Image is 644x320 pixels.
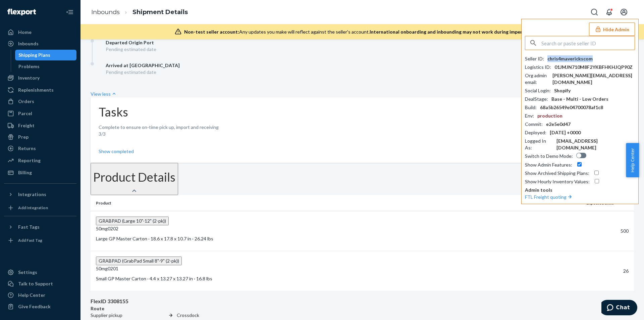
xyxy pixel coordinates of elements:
[18,145,36,152] div: Returns
[556,138,635,151] div: [EMAIL_ADDRESS][DOMAIN_NAME]
[99,131,106,137] span: 3 / 3
[18,169,32,176] div: Billing
[18,205,48,211] div: Add Integration
[63,5,76,19] button: Close Navigation
[18,280,53,287] div: Talk to Support
[15,50,77,60] a: Shipping Plans
[91,195,584,211] th: Product
[525,72,549,86] div: Org admin email :
[91,8,120,16] a: Inbounds
[4,38,76,49] a: Inbounds
[4,27,76,38] a: Home
[4,167,76,178] a: Billing
[525,64,551,71] div: Logistics ID :
[525,162,572,168] div: Show Admin Features :
[91,305,634,312] p: Route
[86,2,193,22] ol: breadcrumbs
[96,217,169,225] button: GRABPAD (Large 10"-12" (2-pk))
[4,108,76,119] a: Parcel
[18,237,42,243] div: Add Fast Tag
[4,85,76,95] a: Replenishments
[99,148,626,155] a: Show completed
[96,226,118,231] span: 50mg0202
[4,267,76,278] a: Settings
[525,129,546,136] div: Deployed :
[589,22,635,36] button: Hide Admin
[18,224,40,230] div: Fast Tags
[525,121,543,128] div: Commit :
[15,61,77,72] a: Problems
[601,300,637,317] iframe: Opens a widget where you can chat to one of our agents
[184,29,239,35] span: Non-test seller account:
[541,36,635,50] input: Search or paste seller ID
[18,191,46,198] div: Integrations
[525,87,551,94] div: Social Login :
[106,69,180,76] div: Pending estimated date
[91,90,634,97] a: View less
[18,303,51,310] div: Give Feedback
[106,46,156,53] div: Pending estimated date
[370,29,543,35] span: International onboarding and inbounding may not work during impersonation.
[550,129,581,136] div: [DATE] +0000
[99,258,179,264] span: GRABPAD (GrabPad Small 8"-9" (2-pk))
[99,124,219,130] span: Complete to ensure on-time pick up, import and receiving
[4,120,76,131] a: Freight
[99,105,626,119] h1: Tasks
[602,5,616,19] button: Open notifications
[546,121,571,128] div: e2e5e0d47
[18,98,34,105] div: Orders
[18,75,40,81] div: Inventory
[18,87,54,93] div: Replenishments
[547,55,593,62] div: chris4maverickscom
[4,290,76,301] a: Help Center
[106,39,156,46] div: Departed Origin Port
[91,163,178,195] button: Product Details
[537,112,562,119] div: production
[525,178,590,185] div: Show Hourly Inventory Values :
[4,73,76,83] a: Inventory
[525,112,534,119] div: Env :
[525,138,553,151] div: Logged In As :
[177,312,234,319] p: Crossdock
[18,269,37,276] div: Settings
[4,132,76,142] a: Prep
[588,5,601,19] button: Open Search Box
[525,170,589,177] div: Show Archived Shipping Plans :
[96,257,182,265] button: GRABPAD (GrabPad Small 8"-9" (2-pk))
[4,143,76,154] a: Returns
[626,143,639,177] button: Help Center
[4,301,76,312] button: Give Feedback
[4,202,76,213] a: Add Integration
[91,298,634,305] p: FlexID 3308155
[4,235,76,246] a: Add Fast Tag
[540,104,603,111] div: 68a5b26549e04700078af1c8
[91,312,165,319] p: Supplier pickup
[525,194,573,200] a: FTL Freight quoting
[93,171,175,184] h1: Product Details
[525,153,573,159] div: Switch to Demo Mode :
[586,268,629,274] p: 26
[18,63,40,70] div: Problems
[4,189,76,200] button: Integrations
[184,29,543,35] div: Any updates you make will reflect against the seller's account.
[525,187,635,193] p: Admin tools
[4,222,76,232] button: Fast Tags
[18,134,29,140] div: Prep
[96,275,581,282] p: Small GP Master Carton · 4.4 x 13.27 x 13.27 in · 16.8 lbs
[106,62,180,69] div: Arrived at [GEOGRAPHIC_DATA]
[525,55,544,62] div: Seller ID :
[18,122,35,129] div: Freight
[4,96,76,107] a: Orders
[4,155,76,166] a: Reporting
[586,228,629,234] p: 500
[554,87,571,94] div: Shopify
[18,40,39,47] div: Inbounds
[554,64,633,71] div: 01JMJN710M8F2YKBFHKHJQP90Z
[525,96,548,102] div: DealStage :
[552,72,635,86] div: [PERSON_NAME][EMAIL_ADDRESS][DOMAIN_NAME]
[99,218,166,224] span: GRABPAD (Large 10"-12" (2-pk))
[525,104,537,111] div: Build :
[18,292,45,299] div: Help Center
